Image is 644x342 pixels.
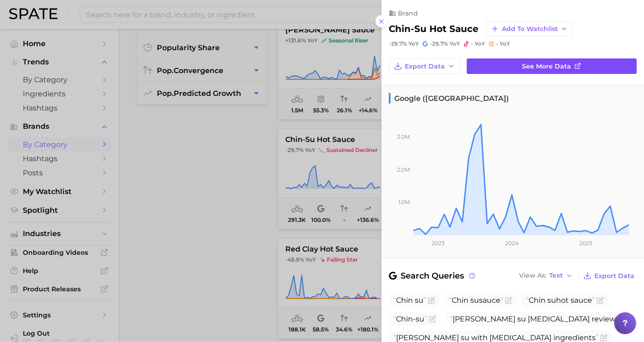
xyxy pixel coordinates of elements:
button: Add to Watchlist [486,21,573,37]
button: Flag as miscategorized or irrelevant [505,297,512,304]
span: Export Data [594,272,634,280]
span: YoY [449,40,460,47]
button: Export Data [389,58,460,74]
span: View As [519,273,546,278]
span: - [496,40,498,47]
span: YoY [408,40,419,47]
span: Export Data [405,63,445,70]
a: See more data [467,58,637,74]
tspan: 2023 [432,240,445,247]
span: sauce [479,296,500,305]
span: Add to Watchlist [502,25,558,33]
button: Export Data [581,269,637,282]
span: Chin su [526,296,595,305]
tspan: 2025 [579,240,592,247]
span: Google ([GEOGRAPHIC_DATA]) [389,93,509,104]
span: sauce [571,296,592,305]
button: View AsText [517,270,575,282]
span: Chin-su [396,315,424,323]
span: Search Queries [389,269,477,282]
span: See more data [522,63,572,70]
span: YoY [474,40,485,47]
span: -29.7% [430,40,448,47]
button: Flag as miscategorized or irrelevant [428,297,435,304]
button: Flag as miscategorized or irrelevant [429,316,436,323]
button: Flag as miscategorized or irrelevant [597,297,604,304]
span: YoY [500,40,510,47]
span: [PERSON_NAME] su with [MEDICAL_DATA] ingredients [393,333,598,342]
tspan: 2024 [505,240,519,247]
span: brand [398,9,418,17]
span: -29.7% [389,40,407,47]
button: Flag as miscategorized or irrelevant [600,334,608,342]
span: Text [549,273,563,278]
span: [PERSON_NAME] su [MEDICAL_DATA] review [450,315,618,323]
span: Chin su [393,296,426,305]
h2: chin-su hot sauce [389,23,479,34]
span: hot [556,296,569,305]
span: Chin su [449,296,503,305]
span: - [471,40,473,47]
